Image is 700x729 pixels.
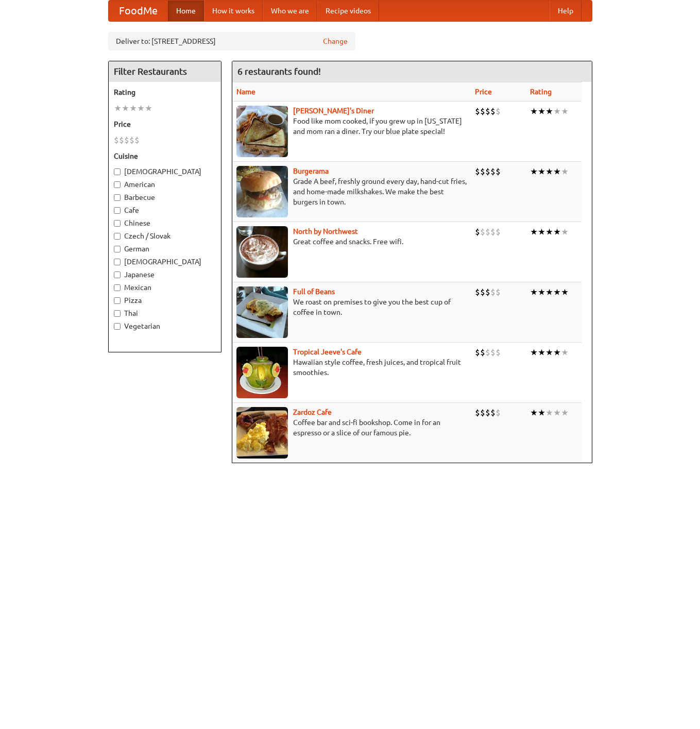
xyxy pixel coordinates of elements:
[561,106,569,117] li: ★
[480,286,485,298] li: $
[236,236,467,247] p: Great coffee and snacks. Free wifi.
[561,347,569,358] li: ★
[485,407,490,418] li: $
[114,246,121,252] input: German
[236,88,255,96] a: Name
[475,106,480,117] li: $
[496,226,501,238] li: $
[114,166,216,177] label: [DEMOGRAPHIC_DATA]
[490,106,496,117] li: $
[480,347,485,358] li: $
[553,106,561,117] li: ★
[114,231,216,241] label: Czech / Slovak
[114,134,119,146] li: $
[124,134,129,146] li: $
[538,106,545,117] li: ★
[480,106,485,117] li: $
[545,407,553,418] li: ★
[475,88,492,96] a: Price
[530,166,538,177] li: ★
[236,226,288,278] img: north.jpg
[545,226,553,238] li: ★
[538,347,545,358] li: ★
[114,269,216,280] label: Japanese
[114,310,121,317] input: Thai
[293,167,329,175] a: Burgerama
[475,166,480,177] li: $
[114,119,216,129] h5: Price
[561,166,569,177] li: ★
[108,32,355,50] div: Deliver to: [STREET_ADDRESS]
[553,166,561,177] li: ★
[114,103,122,114] li: ★
[204,1,263,21] a: How it works
[134,134,140,146] li: $
[323,36,348,46] a: Change
[114,244,216,254] label: German
[553,226,561,238] li: ★
[114,87,216,97] h5: Rating
[553,347,561,358] li: ★
[114,282,216,293] label: Mexican
[553,407,561,418] li: ★
[490,347,496,358] li: $
[496,347,501,358] li: $
[236,286,288,338] img: beans.jpg
[114,321,216,331] label: Vegetarian
[129,103,137,114] li: ★
[496,106,501,117] li: $
[490,226,496,238] li: $
[114,259,121,265] input: [DEMOGRAPHIC_DATA]
[530,226,538,238] li: ★
[114,205,216,215] label: Cafe
[114,218,216,228] label: Chinese
[317,1,379,21] a: Recipe videos
[114,295,216,306] label: Pizza
[293,107,374,115] b: [PERSON_NAME]'s Diner
[114,233,121,240] input: Czech / Slovak
[538,166,545,177] li: ★
[236,357,467,378] p: Hawaiian style coffee, fresh juices, and tropical fruit smoothies.
[137,103,145,114] li: ★
[561,226,569,238] li: ★
[485,347,490,358] li: $
[145,103,152,114] li: ★
[114,181,121,188] input: American
[538,226,545,238] li: ★
[236,297,467,317] p: We roast on premises to give you the best cup of coffee in town.
[485,226,490,238] li: $
[490,166,496,177] li: $
[293,227,358,235] a: North by Northwest
[114,220,121,227] input: Chinese
[480,407,485,418] li: $
[168,1,204,21] a: Home
[561,286,569,298] li: ★
[530,286,538,298] li: ★
[490,407,496,418] li: $
[561,407,569,418] li: ★
[480,166,485,177] li: $
[485,166,490,177] li: $
[496,166,501,177] li: $
[496,286,501,298] li: $
[114,194,121,201] input: Barbecue
[293,348,362,356] a: Tropical Jeeve's Cafe
[236,106,288,157] img: sallys.jpg
[114,179,216,190] label: American
[114,151,216,161] h5: Cuisine
[236,407,288,459] img: zardoz.jpg
[545,106,553,117] li: ★
[236,166,288,217] img: burgerama.jpg
[496,407,501,418] li: $
[114,323,121,330] input: Vegetarian
[293,408,332,416] a: Zardoz Cafe
[236,417,467,438] p: Coffee bar and sci-fi bookshop. Come in for an espresso or a slice of our famous pie.
[114,168,121,175] input: [DEMOGRAPHIC_DATA]
[293,287,335,296] a: Full of Beans
[485,106,490,117] li: $
[545,347,553,358] li: ★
